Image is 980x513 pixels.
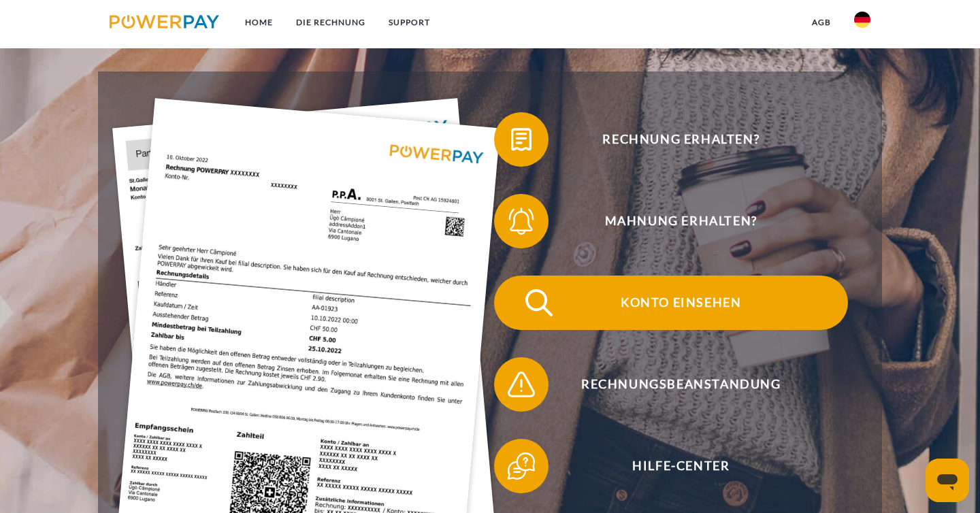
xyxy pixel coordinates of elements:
button: Konto einsehen [494,276,848,330]
button: Hilfe-Center [494,439,848,493]
a: SUPPORT [377,10,442,35]
span: Konto einsehen [514,276,848,330]
span: Mahnung erhalten? [514,194,848,248]
button: Rechnungsbeanstandung [494,357,848,412]
img: qb_warning.svg [504,367,538,401]
span: Rechnungsbeanstandung [514,357,848,412]
span: Rechnung erhalten? [514,112,848,167]
img: qb_bill.svg [504,122,538,156]
img: logo-powerpay.svg [110,15,219,29]
button: Rechnung erhalten? [494,112,848,167]
img: de [854,12,870,28]
span: Hilfe-Center [514,439,848,493]
img: qb_search.svg [522,286,556,320]
iframe: Schaltfläche zum Öffnen des Messaging-Fensters [926,459,969,502]
button: Mahnung erhalten? [494,194,848,248]
a: Home [233,10,284,35]
img: qb_bell.svg [504,204,538,238]
img: qb_help.svg [504,449,538,483]
a: DIE RECHNUNG [284,10,377,35]
a: agb [800,10,843,35]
